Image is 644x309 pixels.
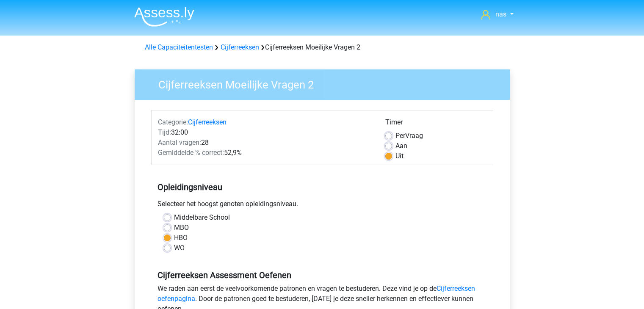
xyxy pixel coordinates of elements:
a: Cijferreeksen [188,118,227,126]
div: 52,9% [152,148,379,158]
span: Per [395,132,405,140]
a: Cijferreeksen [221,43,259,51]
span: nas [495,10,506,18]
a: nas [478,9,517,19]
h3: Cijferreeksen Moeilijke Vragen 2 [148,75,503,91]
span: Categorie: [158,118,188,126]
label: Middelbare School [174,212,230,223]
label: Vraag [395,131,423,141]
span: Tijd: [158,128,171,136]
label: WO [174,243,185,253]
label: MBO [174,223,189,233]
div: Timer [385,117,486,131]
span: Gemiddelde % correct: [158,149,224,157]
label: Aan [395,141,407,151]
a: Alle Capaciteitentesten [145,43,213,51]
label: HBO [174,233,188,243]
img: Assessly [134,7,194,27]
div: Cijferreeksen Moeilijke Vragen 2 [141,42,503,52]
label: Uit [395,151,404,161]
h5: Cijferreeksen Assessment Oefenen [158,270,487,280]
div: 28 [152,138,379,148]
span: Aantal vragen: [158,138,201,146]
div: 32:00 [152,127,379,138]
h5: Opleidingsniveau [158,179,487,196]
div: Selecteer het hoogst genoten opleidingsniveau. [151,199,493,212]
